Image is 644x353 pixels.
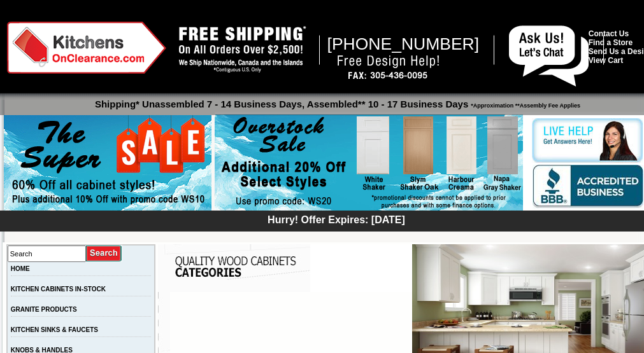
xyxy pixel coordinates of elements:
[11,286,106,293] a: KITCHEN CABINETS IN-STOCK
[468,99,580,109] span: *Approximation **Assembly Fee Applies
[7,22,166,74] img: Kitchens on Clearance Logo
[589,38,633,47] a: Find a Store
[327,34,480,53] span: [PHONE_NUMBER]
[86,245,122,262] input: Submit
[11,265,30,272] a: HOME
[589,56,623,65] a: View Cart
[11,306,77,313] a: GRANITE PRODUCTS
[589,29,629,38] a: Contact Us
[11,326,98,333] a: KITCHEN SINKS & FAUCETS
